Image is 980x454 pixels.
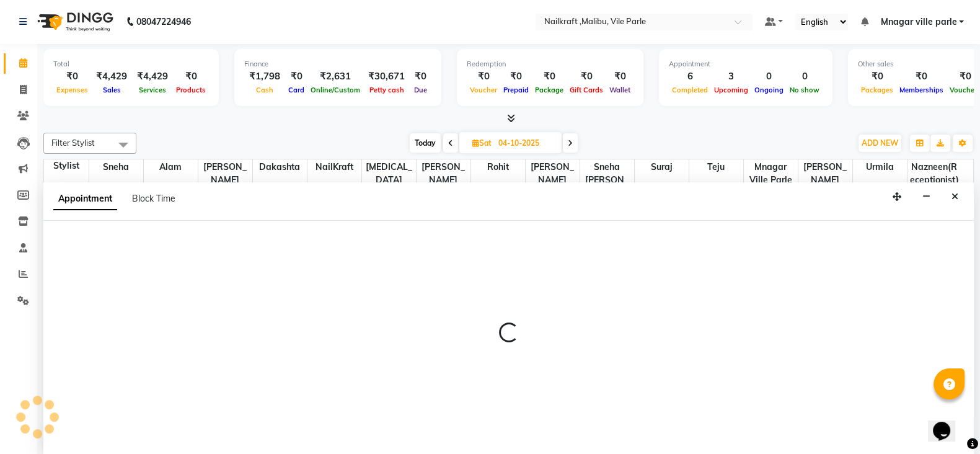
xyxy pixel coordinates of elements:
span: Ongoing [751,86,787,94]
div: ₹30,671 [363,69,410,84]
div: 0 [787,69,823,84]
div: ₹0 [567,69,606,84]
div: ₹2,631 [307,69,363,84]
img: logo [32,4,117,39]
span: Products [173,86,209,94]
span: Alam [144,159,198,175]
span: Today [410,133,441,153]
span: Cash [253,86,276,94]
span: NailKraft [307,159,361,175]
span: [MEDICAL_DATA] [362,159,416,188]
div: 6 [669,69,711,84]
span: Sat [469,138,495,148]
span: ADD NEW [862,138,898,148]
div: ₹0 [606,69,633,84]
span: Card [285,86,307,94]
div: ₹0 [500,69,532,84]
span: Expenses [53,86,91,94]
span: nazneen(receptionist) [907,159,962,188]
span: Petty cash [366,86,407,94]
span: Rohit [471,159,525,175]
button: Close [946,187,964,207]
div: ₹0 [896,69,947,84]
span: [PERSON_NAME] [417,159,470,188]
div: Redemption [467,59,633,69]
div: ₹0 [410,69,431,84]
div: Stylist [44,159,89,172]
span: Dakashta [253,159,307,175]
span: [PERSON_NAME] [526,159,580,188]
span: Wallet [606,86,633,94]
div: ₹0 [467,69,500,84]
div: ₹4,429 [91,69,132,84]
span: [PERSON_NAME] [198,159,252,188]
div: 3 [711,69,751,84]
span: Services [136,86,169,94]
span: [PERSON_NAME] [798,159,852,188]
input: 2025-10-04 [495,134,557,153]
div: Finance [244,59,431,69]
span: sneha [89,159,143,175]
span: Teju [689,159,743,175]
div: ₹0 [173,69,209,84]
span: Suraj [635,159,689,175]
div: ₹4,429 [132,69,173,84]
span: Block Time [132,193,175,204]
button: ADD NEW [859,135,901,152]
span: Online/Custom [307,86,363,94]
div: ₹0 [532,69,567,84]
div: Appointment [669,59,823,69]
div: ₹0 [53,69,91,84]
span: Voucher [467,86,500,94]
span: Packages [858,86,896,94]
b: 08047224946 [136,4,191,39]
span: Prepaid [500,86,532,94]
span: Filter Stylist [51,138,95,148]
div: Total [53,59,209,69]
div: ₹0 [285,69,307,84]
span: Upcoming [711,86,751,94]
span: Package [532,86,567,94]
span: Memberships [896,86,947,94]
div: ₹1,798 [244,69,285,84]
iframe: chat widget [928,404,968,442]
span: urmila [853,159,907,175]
div: 0 [751,69,787,84]
span: No show [787,86,823,94]
span: Mnagar ville parle [744,159,798,188]
span: Due [411,86,430,94]
span: Sales [100,86,124,94]
span: Gift Cards [567,86,606,94]
span: Mnagar ville parle [880,16,956,29]
span: Appointment [53,188,117,210]
span: Sneha [PERSON_NAME] [580,159,634,201]
span: Completed [669,86,711,94]
div: ₹0 [858,69,896,84]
